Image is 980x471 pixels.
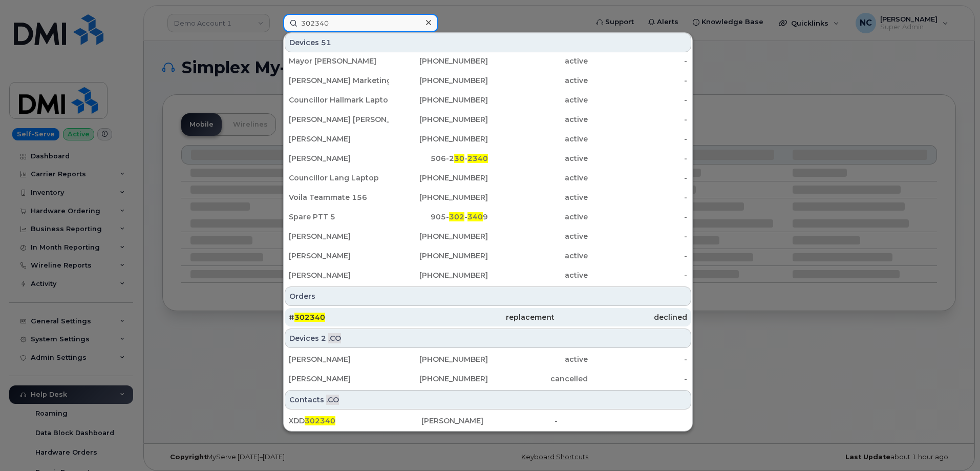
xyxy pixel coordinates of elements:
span: 2 [321,333,326,343]
span: 302340 [305,416,335,425]
div: [PERSON_NAME] [421,416,554,426]
div: active [488,134,588,144]
div: Orders [285,286,691,306]
div: - [588,75,688,86]
a: Councillor Lang Laptop[PHONE_NUMBER]active- [285,169,691,187]
div: [PHONE_NUMBER] [389,173,488,183]
div: - [588,114,688,125]
div: - [588,354,688,364]
div: - [555,416,687,426]
div: active [488,354,588,364]
div: active [488,75,588,86]
div: # [289,312,421,322]
span: 2340 [467,154,488,163]
div: XDD [289,416,421,426]
div: [PHONE_NUMBER] [389,231,488,241]
div: 506-2 - [389,153,488,163]
div: - [588,134,688,144]
div: cancelled [488,374,588,384]
a: [PERSON_NAME][PHONE_NUMBER]active- [285,266,691,284]
div: active [488,231,588,241]
div: active [488,114,588,125]
div: Spare PTT 5 [289,212,389,222]
a: [PERSON_NAME][PHONE_NUMBER]active- [285,130,691,148]
div: active [488,270,588,280]
div: [PERSON_NAME] [289,270,389,280]
div: - [588,270,688,280]
span: 302 [449,212,464,221]
div: active [488,251,588,261]
span: 51 [321,37,331,48]
div: [PHONE_NUMBER] [389,56,488,66]
a: [PERSON_NAME] Marketing[PHONE_NUMBER]active- [285,71,691,90]
div: Mayor [PERSON_NAME] [289,56,389,66]
div: - [588,231,688,241]
div: Devices [285,329,691,348]
div: [PHONE_NUMBER] [389,134,488,144]
a: Mayor [PERSON_NAME][PHONE_NUMBER]active- [285,52,691,70]
div: 905- - 9 [389,212,488,222]
div: active [488,212,588,222]
div: [PERSON_NAME] [289,374,389,384]
div: - [588,95,688,105]
a: Councillor Hallmark Laptop[PHONE_NUMBER]active- [285,91,691,109]
span: .CO [326,395,339,405]
span: 340 [467,212,483,221]
div: [PERSON_NAME] Marketing [289,75,389,86]
div: [PHONE_NUMBER] [389,75,488,86]
a: Spare PTT 5905-302-3409active- [285,208,691,226]
div: [PERSON_NAME] [289,354,389,364]
div: - [588,153,688,163]
div: active [488,153,588,163]
div: [PERSON_NAME] [289,134,389,144]
div: replacement [421,312,554,322]
div: active [488,56,588,66]
div: [PHONE_NUMBER] [389,251,488,261]
span: .CO [328,333,341,343]
a: [PERSON_NAME][PHONE_NUMBER]cancelled- [285,370,691,388]
a: XDD302340[PERSON_NAME]- [285,412,691,430]
div: [PERSON_NAME] [289,231,389,241]
div: Councillor Lang Laptop [289,173,389,183]
a: [PERSON_NAME][PHONE_NUMBER]active- [285,247,691,265]
span: 30 [454,154,464,163]
div: [PERSON_NAME] [289,251,389,261]
div: - [588,251,688,261]
div: - [588,192,688,202]
div: [PHONE_NUMBER] [389,114,488,125]
div: [PHONE_NUMBER] [389,354,488,364]
a: [PERSON_NAME]506-230-2340active- [285,149,691,168]
div: Devices [285,33,691,52]
div: active [488,192,588,202]
div: [PHONE_NUMBER] [389,95,488,105]
div: declined [555,312,687,322]
div: - [588,212,688,222]
span: 302340 [294,313,325,322]
div: [PHONE_NUMBER] [389,270,488,280]
div: [PHONE_NUMBER] [389,374,488,384]
div: Contacts [285,390,691,409]
div: [PERSON_NAME] [289,153,389,163]
div: - [588,374,688,384]
a: [PERSON_NAME][PHONE_NUMBER]active- [285,350,691,368]
div: - [588,56,688,66]
a: Voila Teammate 156[PHONE_NUMBER]active- [285,188,691,207]
div: [PHONE_NUMBER] [389,192,488,202]
a: [PERSON_NAME] [PERSON_NAME][PHONE_NUMBER]active- [285,110,691,129]
a: [PERSON_NAME][PHONE_NUMBER]active- [285,227,691,245]
a: #302340replacementdeclined [285,308,691,326]
div: active [488,173,588,183]
div: - [588,173,688,183]
div: [PERSON_NAME] [PERSON_NAME] [289,114,389,125]
div: Councillor Hallmark Laptop [289,95,389,105]
div: active [488,95,588,105]
div: Voila Teammate 156 [289,192,389,202]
